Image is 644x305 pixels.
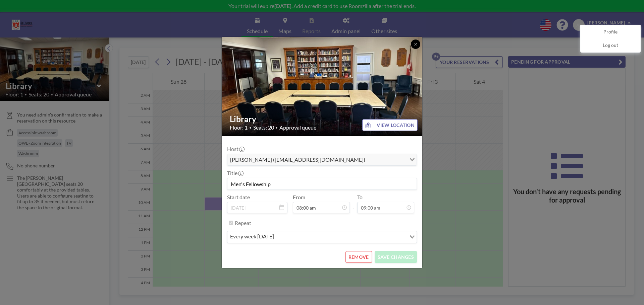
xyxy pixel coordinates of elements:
span: • [276,126,278,130]
span: Log out [603,42,618,49]
button: SAVE CHANGES [375,251,417,263]
span: • [249,125,252,130]
label: Host [227,146,244,152]
span: every week [DATE] [229,233,275,241]
span: - [353,196,355,211]
span: Approval queue [279,124,316,131]
label: Title [227,170,243,176]
a: Log out [581,39,640,52]
div: Search for option [227,154,417,165]
span: Profile [603,29,618,35]
label: From [293,194,305,201]
button: VIEW LOCATION [362,119,418,131]
span: Seats: 20 [253,124,274,131]
label: To [357,194,363,201]
span: [PERSON_NAME] ([EMAIL_ADDRESS][DOMAIN_NAME]) [229,155,367,164]
label: Start date [227,194,250,201]
input: (No title) [227,178,417,189]
img: 537.jpg [222,11,423,162]
a: Profile [581,25,640,39]
div: Search for option [227,231,417,243]
button: REMOVE [345,251,372,263]
input: Search for option [367,155,406,164]
input: Search for option [276,233,406,241]
span: Floor: 1 [230,124,248,131]
label: Repeat [235,220,251,226]
h2: Library [230,114,415,124]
